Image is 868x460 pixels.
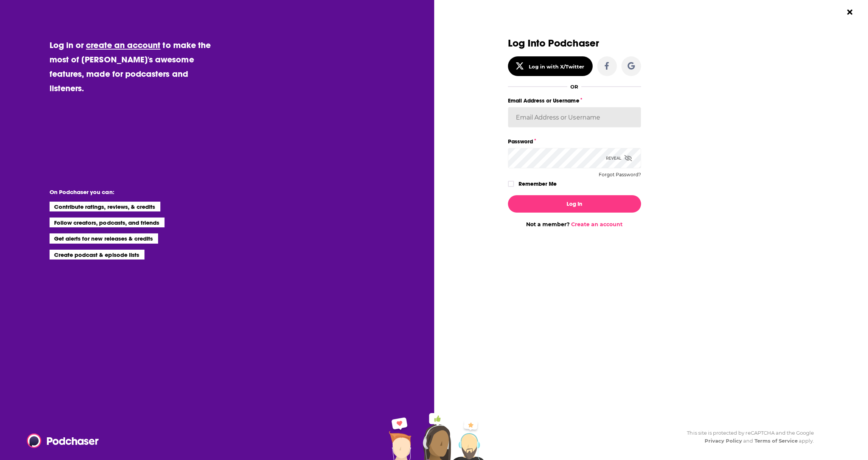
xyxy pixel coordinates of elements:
label: Remember Me [519,179,557,189]
div: Not a member? [508,221,641,228]
li: Create podcast & episode lists [50,250,144,260]
div: This site is protected by reCAPTCHA and the Google and apply. [681,429,814,445]
label: Email Address or Username [508,96,641,106]
button: Forgot Password? [599,172,641,177]
li: Get alerts for new releases & credits [50,233,158,243]
input: Email Address or Username [508,107,641,127]
div: Reveal [606,148,632,168]
img: Podchaser - Follow, Share and Rate Podcasts [27,434,99,448]
a: Create an account [571,221,623,228]
button: Close Button [843,5,857,19]
a: Privacy Policy [705,438,742,444]
a: Terms of Service [755,438,798,444]
a: Podchaser - Follow, Share and Rate Podcasts [27,434,93,448]
li: On Podchaser you can: [50,188,201,196]
button: Log In [508,195,641,213]
button: Log in with X/Twitter [508,56,593,76]
li: Follow creators, podcasts, and friends [50,218,165,227]
label: Password [508,137,641,146]
h3: Log Into Podchaser [508,38,641,49]
a: create an account [86,40,160,50]
div: OR [570,84,578,90]
div: Log in with X/Twitter [529,64,584,70]
li: Contribute ratings, reviews, & credits [50,202,161,211]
